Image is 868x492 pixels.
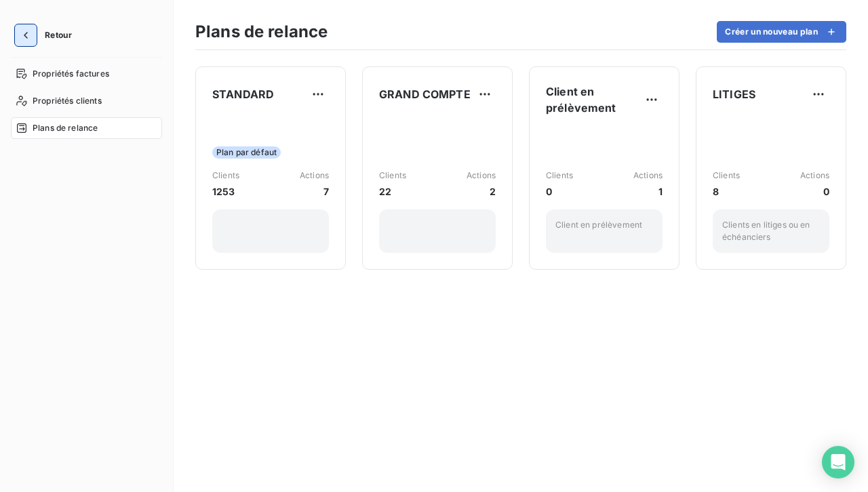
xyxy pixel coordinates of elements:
span: Retour [45,31,72,39]
span: LITIGES [713,86,755,102]
p: Client en prélèvement [555,219,653,231]
span: Propriétés factures [33,68,109,80]
span: 8 [713,184,740,199]
span: 1253 [212,184,239,199]
span: Plan par défaut [212,146,281,159]
span: Actions [300,169,329,182]
span: Propriétés clients [33,95,102,107]
button: Retour [11,24,83,46]
span: 0 [546,184,573,199]
span: Clients [713,169,740,182]
span: 0 [800,184,829,199]
span: Clients [379,169,406,182]
div: Open Intercom Messenger [822,446,854,478]
a: Propriétés factures [11,63,162,85]
span: Client en prélèvement [546,83,641,116]
span: Plans de relance [33,122,98,134]
a: Plans de relance [11,117,162,139]
h3: Plans de relance [195,20,328,44]
a: Propriétés clients [11,90,162,112]
span: 2 [467,184,496,199]
span: Actions [467,169,496,182]
button: Créer un nouveau plan [717,21,846,43]
span: 22 [379,184,406,199]
span: 1 [633,184,663,199]
span: Clients [212,169,239,182]
p: Clients en litiges ou en échéanciers [722,219,820,243]
span: STANDARD [212,86,274,102]
span: 7 [300,184,329,199]
span: GRAND COMPTE [379,86,471,102]
span: Actions [800,169,829,182]
span: Actions [633,169,663,182]
span: Clients [546,169,573,182]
